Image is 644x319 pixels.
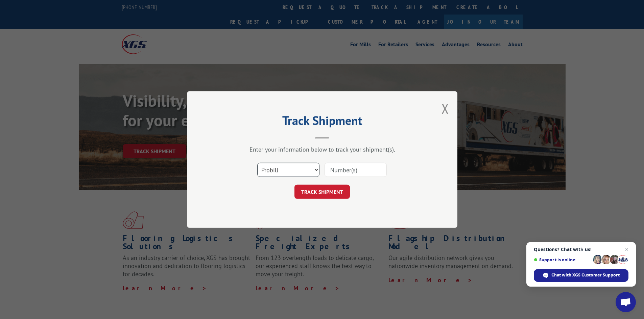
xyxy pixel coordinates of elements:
span: Questions? Chat with us! [534,247,628,252]
span: Chat with XGS Customer Support [551,272,620,278]
button: Close modal [442,100,449,117]
h2: Track Shipment [221,116,424,129]
button: TRACK SHIPMENT [294,185,350,199]
span: Support is online [534,257,591,262]
span: Chat with XGS Customer Support [534,269,628,282]
a: Open chat [616,292,636,312]
input: Number(s) [325,163,387,177]
div: Enter your information below to track your shipment(s). [221,145,424,153]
